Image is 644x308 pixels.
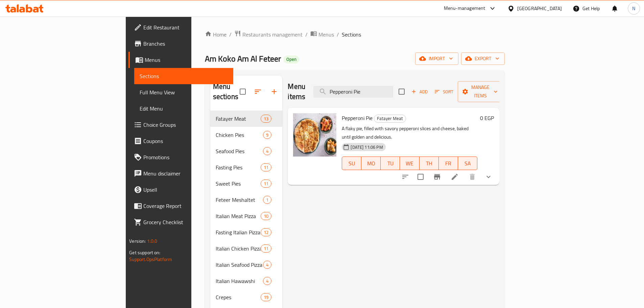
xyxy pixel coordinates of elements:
span: 4 [263,148,271,155]
svg: Show Choices [484,173,493,181]
div: Italian Seafood Pizza [216,261,263,269]
a: Restaurants management [234,30,303,39]
span: 1 [263,197,271,203]
p: A flaky pie, filled with savory pepperoni slices and cheese, baked until golden and delicious. [342,124,477,141]
span: Add item [409,87,430,97]
div: items [261,244,271,253]
span: Edit Menu [140,104,228,113]
span: Menus [145,56,228,64]
span: Grocery Checklist [143,218,228,226]
a: Menus [128,52,233,68]
span: [DATE] 11:06 PM [348,144,385,150]
span: Pepperoni Pie [342,113,373,123]
span: Full Menu View [140,88,228,96]
span: 13 [261,116,271,122]
div: items [263,261,271,269]
div: items [263,131,271,139]
span: 4 [263,262,271,268]
span: Coverage Report [143,202,228,210]
li: / [305,30,308,39]
span: Upsell [143,186,228,194]
button: Sort [433,87,455,97]
span: 11 [261,245,271,252]
a: Branches [128,35,233,52]
span: SA [461,159,475,168]
li: / [337,30,339,39]
a: Support.OpsPlatform [129,255,172,264]
a: Full Menu View [134,84,233,100]
span: N [632,5,635,12]
span: Sections [140,72,228,80]
span: Fasting Pies [216,163,261,171]
div: Chicken Pies9 [210,127,283,143]
div: Italian Hawawshi4 [210,273,283,289]
div: Italian Chicken Pizza11 [210,240,283,257]
span: Sort items [430,87,458,97]
div: Sweet Pies [216,180,261,188]
span: Add [410,88,429,96]
span: Seafood Pies [216,147,263,155]
span: 1.0.0 [147,237,158,245]
div: Seafood Pies4 [210,143,283,159]
span: Fasting Italian Pizza [216,228,261,236]
span: 10 [261,213,271,219]
div: Crepes19 [210,289,283,305]
div: items [261,228,271,236]
span: Sort [435,88,453,96]
div: Menu-management [444,4,485,13]
span: FR [442,159,455,168]
span: Coupons [143,137,228,145]
div: items [261,180,271,188]
button: Manage items [458,81,503,102]
span: Choice Groups [143,121,228,129]
button: TH [420,157,439,170]
div: [GEOGRAPHIC_DATA] [517,5,562,12]
span: Am Koko Am Al Feteer [205,51,281,66]
span: MO [364,159,378,168]
div: Fasting Pies11 [210,159,283,175]
a: Menus [310,30,334,39]
span: TU [383,159,397,168]
a: Grocery Checklist [128,214,233,230]
span: import [421,54,453,63]
a: Menu disclaimer [128,165,233,182]
span: WE [403,159,416,168]
span: Italian Hawawshi [216,277,263,285]
button: TU [381,157,400,170]
span: Fatayer Meat [216,115,261,123]
img: Pepperoni Pie [293,113,336,157]
div: Italian Meat Pizza10 [210,208,283,224]
span: Italian Chicken Pizza [216,244,261,253]
button: WE [400,157,419,170]
span: 12 [261,229,271,236]
div: items [261,115,271,123]
span: Sort sections [250,84,266,100]
div: Crepes [216,293,261,301]
span: 11 [261,181,271,187]
span: Manage items [463,83,498,100]
div: Feteer Meshaltet1 [210,192,283,208]
button: delete [464,169,480,185]
div: items [263,147,271,155]
span: Select section [395,85,409,99]
h2: Menu items [288,81,305,102]
span: export [467,54,499,63]
div: items [263,277,271,285]
div: Fatayer Meat13 [210,111,283,127]
a: Coverage Report [128,198,233,214]
span: Menu disclaimer [143,169,228,177]
div: items [263,196,271,204]
span: Restaurants management [242,30,303,39]
span: Fatayer Meat [374,115,406,122]
a: Sections [134,68,233,84]
input: search [313,86,393,98]
div: Italian Seafood Pizza4 [210,257,283,273]
a: Coupons [128,133,233,149]
div: items [261,293,271,301]
a: Edit Restaurant [128,19,233,35]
